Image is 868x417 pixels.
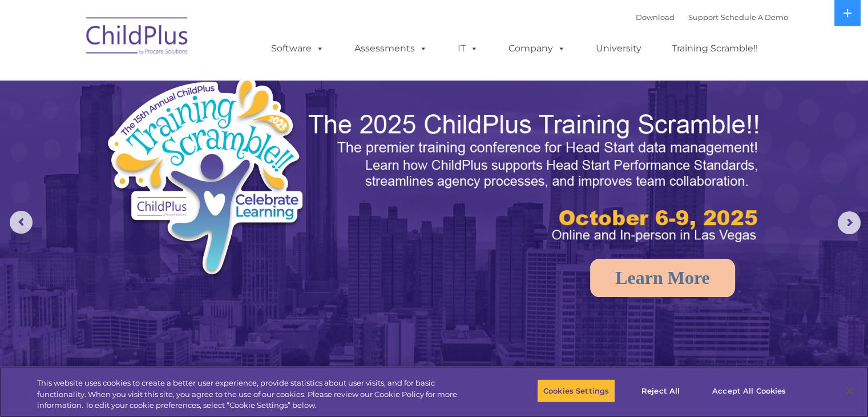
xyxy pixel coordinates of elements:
div: This website uses cookies to create a better user experience, provide statistics about user visit... [37,378,478,411]
a: Learn More [590,259,735,297]
button: Close [837,378,862,403]
a: Download [636,13,675,22]
a: Support [688,13,718,22]
img: ChildPlus by Procare Solutions [80,9,195,66]
span: Phone number [159,122,207,131]
button: Cookies Settings [537,379,615,403]
a: Company [497,37,577,60]
a: Training Scramble!! [660,37,769,60]
button: Accept All Cookies [706,379,792,403]
font: | [636,13,788,22]
a: Schedule A Demo [721,13,788,22]
a: University [584,37,653,60]
a: Software [260,37,336,60]
button: Reject All [625,379,696,403]
a: Assessments [343,37,439,60]
a: IT [446,37,490,60]
span: Last name [159,75,193,84]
